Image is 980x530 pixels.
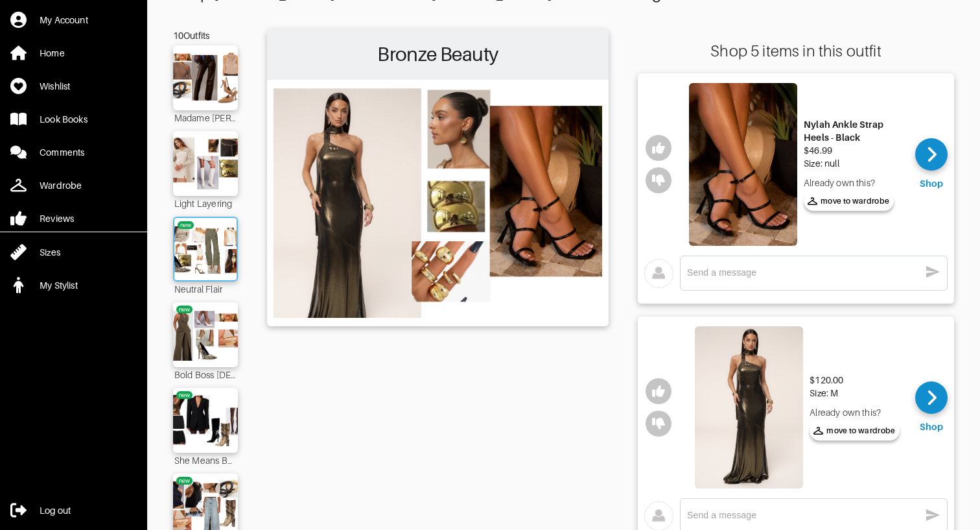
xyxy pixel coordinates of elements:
[810,406,900,419] div: Already own this?
[274,86,602,318] img: Outfit Bronze Beauty
[169,52,242,104] img: Outfit Madame Mocha Latte
[808,195,890,207] span: move to wardrobe
[40,504,71,517] div: Log out
[804,118,905,144] div: Nylah Ankle Strap Heels - Black
[179,391,191,399] div: new
[920,177,943,190] div: Shop
[179,306,191,313] div: new
[804,157,905,170] div: Size: null
[804,144,905,157] div: $46.99
[40,246,60,259] div: Sizes
[40,279,78,292] div: My Stylist
[810,421,900,440] button: move to wardrobe
[173,282,238,296] div: Neutral Flair
[40,80,70,93] div: Wishlist
[804,176,905,189] div: Already own this?
[915,138,948,190] a: Shop
[173,196,238,210] div: Light Layering
[169,309,242,361] img: Outfit Bold Boss Lady
[689,83,797,246] img: Nylah Ankle Strap Heels - Black
[173,29,238,42] div: 10 Outfits
[920,420,943,433] div: Shop
[915,381,948,433] a: Shop
[40,212,74,225] div: Reviews
[173,367,238,381] div: Bold Boss [DEMOGRAPHIC_DATA]
[170,224,240,274] img: Outfit Neutral Flair
[810,387,900,400] div: Size: M
[169,138,242,189] img: Outfit Light Layering
[40,179,82,192] div: Wardrobe
[810,374,900,387] div: $120.00
[173,453,238,467] div: She Means Business
[169,394,242,446] img: Outfit She Means Business
[173,110,238,125] div: Madame [PERSON_NAME]
[813,425,896,437] span: move to wardrobe
[40,14,88,27] div: My Account
[274,36,602,73] h2: Bronze Beauty
[179,477,191,485] div: new
[644,259,673,288] img: avatar
[180,221,192,229] div: new
[804,191,894,211] button: move to wardrobe
[638,42,954,60] div: Shop 5 items in this outfit
[40,146,84,159] div: Comments
[695,326,803,489] img: wZ9nJRtbXFPL3phXLJuhSNFf
[40,113,87,126] div: Look Books
[40,47,65,60] div: Home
